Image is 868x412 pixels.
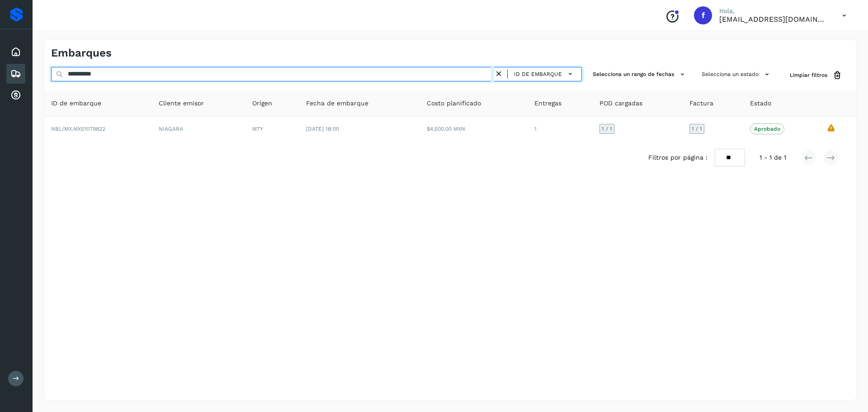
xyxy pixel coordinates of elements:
[589,67,691,82] button: Selecciona un rango de fechas
[514,70,562,78] span: ID de embarque
[252,99,272,108] span: Origen
[754,126,780,132] p: Aprobado
[783,67,849,84] button: Limpiar filtros
[719,7,828,15] p: Hola,
[599,99,642,108] span: POD cargadas
[151,116,245,142] td: NIAGARA
[719,15,828,24] p: facturacion@salgofreight.com
[6,64,25,84] div: Embarques
[6,42,25,62] div: Inicio
[648,153,708,162] span: Filtros por página :
[6,85,25,105] div: Cuentas por cobrar
[698,67,775,82] button: Selecciona un estado
[159,99,204,108] span: Cliente emisor
[51,126,105,132] span: NBL/MX.MX51079822
[306,99,368,108] span: Fecha de embarque
[420,116,527,142] td: $4,500.00 MXN
[245,116,299,142] td: MTY
[692,126,702,132] span: 1 / 1
[790,71,827,79] span: Limpiar filtros
[759,153,786,162] span: 1 - 1 de 1
[527,116,592,142] td: 1
[511,67,578,81] button: ID de embarque
[51,47,112,60] h4: Embarques
[750,99,771,108] span: Estado
[602,126,612,132] span: 1 / 1
[689,99,713,108] span: Factura
[306,126,339,132] span: [DATE] 18:00
[51,99,101,108] span: ID de embarque
[427,99,481,108] span: Costo planificado
[534,99,561,108] span: Entregas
